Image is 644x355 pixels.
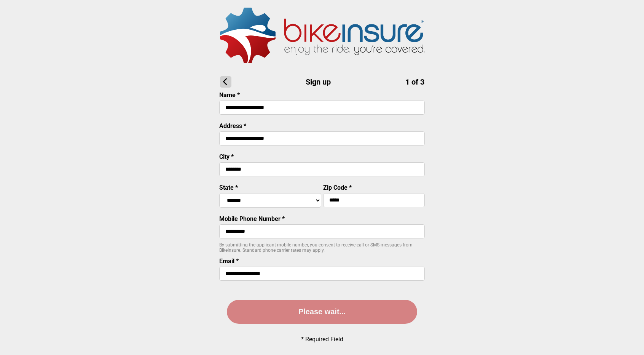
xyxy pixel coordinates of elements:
[219,215,285,222] label: Mobile Phone Number *
[323,184,352,191] label: Zip Code *
[219,184,238,191] label: State *
[301,336,343,343] p: * Required Field
[219,91,240,99] label: Name *
[405,77,424,86] span: 1 of 3
[219,257,239,265] label: Email *
[219,153,234,160] label: City *
[219,242,425,253] p: By submitting the applicant mobile number, you consent to receive call or SMS messages from BikeI...
[219,122,246,130] label: Address *
[220,76,424,88] h1: Sign up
